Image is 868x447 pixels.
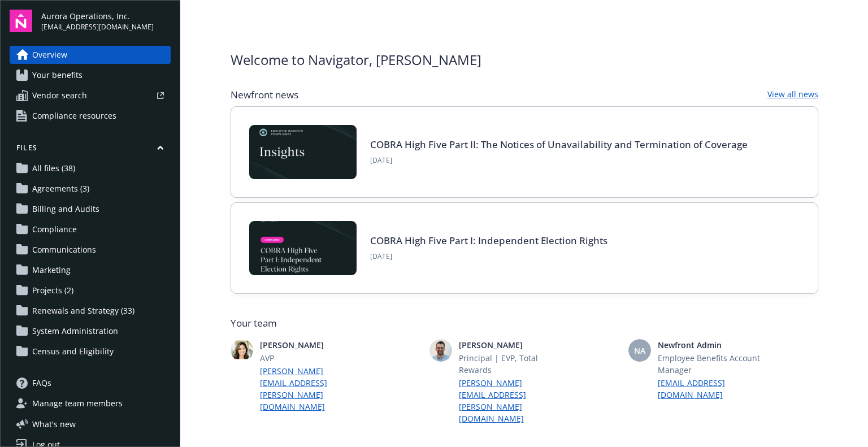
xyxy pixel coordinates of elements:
span: Welcome to Navigator , [PERSON_NAME] [231,50,481,70]
span: Your benefits [32,66,83,84]
span: Compliance resources [32,107,116,125]
span: [PERSON_NAME] [260,339,371,351]
a: [EMAIL_ADDRESS][DOMAIN_NAME] [658,377,769,401]
span: Newfront news [231,88,298,102]
a: Marketing [10,261,171,279]
a: Manage team members [10,394,171,413]
span: NA [634,345,645,357]
span: Overview [32,46,67,64]
a: COBRA High Five Part II: The Notices of Unavailability and Termination of Coverage [370,138,748,151]
img: BLOG-Card Image - Compliance - COBRA High Five Pt 1 07-18-25.jpg [249,221,357,275]
span: Your team [231,316,818,330]
span: Agreements (3) [32,180,89,198]
span: Marketing [32,261,71,279]
button: Files [10,143,171,157]
span: [DATE] [370,251,607,262]
a: Communications [10,241,171,259]
span: [PERSON_NAME] [459,339,570,351]
a: Billing and Audits [10,200,171,218]
a: Vendor search [10,86,171,105]
a: COBRA High Five Part I: Independent Election Rights [370,234,607,247]
a: FAQs [10,374,171,392]
a: View all news [767,88,818,102]
button: What's new [10,418,94,430]
a: Overview [10,46,171,64]
a: [PERSON_NAME][EMAIL_ADDRESS][PERSON_NAME][DOMAIN_NAME] [459,377,570,424]
span: Aurora Operations, Inc. [41,10,154,22]
img: navigator-logo.svg [10,10,32,32]
a: Your benefits [10,66,171,84]
a: Renewals and Strategy (33) [10,302,171,320]
span: Projects (2) [32,281,73,300]
span: Employee Benefits Account Manager [658,352,769,376]
img: photo [231,339,253,362]
span: System Administration [32,322,118,340]
span: AVP [260,352,371,364]
a: All files (38) [10,159,171,177]
a: Agreements (3) [10,180,171,198]
span: [EMAIL_ADDRESS][DOMAIN_NAME] [41,22,154,32]
span: FAQs [32,374,51,392]
a: System Administration [10,322,171,340]
span: Manage team members [32,394,123,413]
span: Newfront Admin [658,339,769,351]
span: Principal | EVP, Total Rewards [459,352,570,376]
span: Renewals and Strategy (33) [32,302,134,320]
button: Aurora Operations, Inc.[EMAIL_ADDRESS][DOMAIN_NAME] [41,10,171,32]
span: Vendor search [32,86,87,105]
img: Card Image - EB Compliance Insights.png [249,125,357,179]
a: [PERSON_NAME][EMAIL_ADDRESS][PERSON_NAME][DOMAIN_NAME] [260,365,371,413]
span: All files (38) [32,159,75,177]
span: Communications [32,241,96,259]
a: Compliance resources [10,107,171,125]
span: Billing and Audits [32,200,99,218]
span: Census and Eligibility [32,342,114,361]
a: Projects (2) [10,281,171,300]
img: photo [429,339,452,362]
span: [DATE] [370,155,748,166]
span: What ' s new [32,418,76,430]
a: Census and Eligibility [10,342,171,361]
a: Compliance [10,220,171,238]
span: Compliance [32,220,77,238]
